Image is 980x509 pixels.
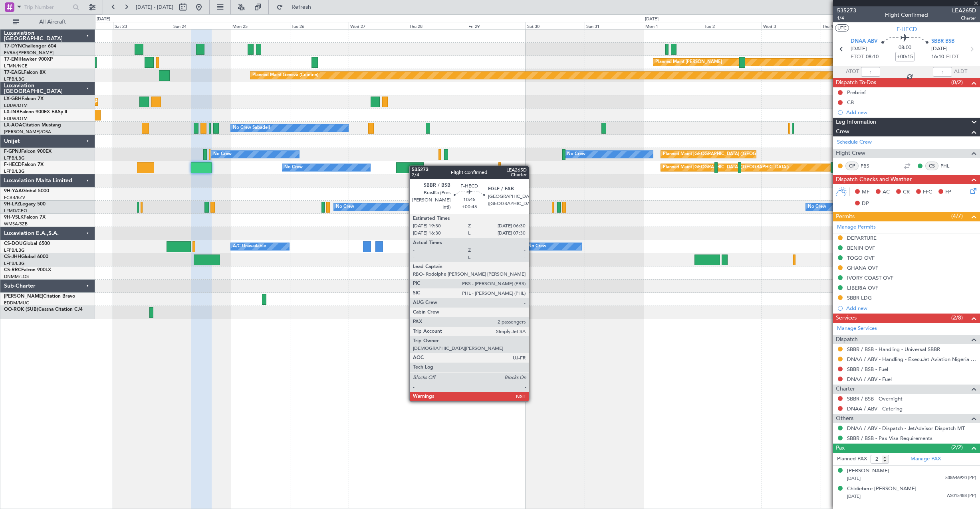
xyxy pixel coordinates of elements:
[847,425,965,432] a: DNAA / ABV - Dispatch - JetAdvisor Dispatch MT
[4,274,29,280] a: DNMM/LOS
[866,53,879,61] span: 08:10
[847,284,878,291] div: LIBERIA OVF
[897,25,917,34] span: F-HECD
[467,22,526,29] div: Fri 29
[808,201,826,213] div: No Crew
[847,264,878,271] div: GHANA OVF
[952,15,976,22] span: Charter
[4,57,53,62] a: T7-EMIHawker 900XP
[4,195,25,201] a: FCBB/BZV
[847,235,877,241] div: DEPARTURE
[847,366,888,373] a: SBBR / BSB - Fuel
[4,260,25,266] a: LFPB/LBG
[4,57,20,62] span: T7-EMI
[526,22,585,29] div: Sat 30
[837,223,876,231] a: Manage Permits
[847,346,940,353] a: SBBR / BSB - Handling - Universal SBBR
[951,314,963,322] span: (2/8)
[663,148,789,160] div: Planned Maint [GEOGRAPHIC_DATA] ([GEOGRAPHIC_DATA])
[821,22,880,29] div: Thu 4
[4,155,25,161] a: LFPB/LBG
[847,89,866,96] div: Prebrief
[903,188,910,196] span: CR
[847,356,976,363] a: DNAA / ABV - Handling - ExecuJet Aviation Nigeria DNAA
[846,68,859,76] span: ATOT
[951,443,963,452] span: (2/2)
[4,241,50,246] a: CS-DOUGlobal 6500
[4,202,20,207] span: 9H-LPZ
[4,123,61,128] a: LX-AOACitation Mustang
[836,212,855,221] span: Permits
[349,22,408,29] div: Wed 27
[847,294,872,301] div: SBBR LDG
[4,116,28,122] a: EDLW/DTM
[4,162,22,167] span: F-HECD
[836,78,876,87] span: Dispatch To-Dos
[847,395,903,402] a: SBBR / BSB - Overnight
[835,24,849,32] button: UTC
[899,44,911,52] span: 08:00
[233,241,266,253] div: A/C Unavailable
[883,188,890,196] span: AC
[923,188,932,196] span: FFC
[231,22,290,29] div: Mon 25
[861,162,879,170] a: PBS
[4,76,25,82] a: LFPB/LBG
[4,70,46,75] a: T7-EAGLFalcon 8X
[954,68,967,76] span: ALDT
[847,274,893,281] div: IVORY COAST OVF
[836,175,912,184] span: Dispatch Checks and Weather
[4,103,28,109] a: EDLW/DTM
[213,148,232,160] div: No Crew
[862,200,869,208] span: DP
[528,241,546,253] div: No Crew
[408,22,467,29] div: Thu 28
[847,405,903,412] a: DNAA / ABV - Catering
[847,254,875,261] div: TOGO OVF
[847,99,854,106] div: CB
[4,149,21,154] span: F-GPNJ
[951,78,963,87] span: (0/2)
[837,455,867,463] label: Planned PAX
[4,307,38,312] span: OO-ROK (SUB)
[4,149,52,154] a: F-GPNJFalcon 900EX
[4,254,21,259] span: CS-JHH
[847,493,861,499] span: [DATE]
[862,188,869,196] span: MF
[847,245,875,251] div: BENIN OVF
[847,435,932,442] a: SBBR / BSB - Pax Visa Requirements
[846,109,976,116] div: Add new
[847,467,889,475] div: [PERSON_NAME]
[4,189,49,193] a: 9H-YAAGlobal 5000
[851,37,878,45] span: DNAA ABV
[4,110,20,114] span: LX-INB
[4,44,56,49] a: T7-DYNChallenger 604
[21,19,84,25] span: All Aircraft
[836,127,849,136] span: Crew
[846,305,976,312] div: Add new
[847,485,917,493] div: Chidiebere [PERSON_NAME]
[837,325,877,333] a: Manage Services
[836,385,855,394] span: Charter
[4,63,28,69] a: LFMN/NCE
[24,1,70,13] input: Trip Number
[285,4,318,10] span: Refresh
[885,11,928,19] div: Flight Confirmed
[845,162,859,170] div: CP
[946,53,959,61] span: ELDT
[836,149,865,158] span: Flight Crew
[847,376,892,383] a: DNAA / ABV - Fuel
[4,221,28,227] a: WMSA/SZB
[290,22,349,29] div: Tue 26
[931,37,954,45] span: SBBR BSB
[837,138,872,146] a: Schedule Crew
[703,22,762,29] div: Tue 2
[940,162,958,170] a: PHL
[97,16,110,23] div: [DATE]
[9,16,87,28] button: All Aircraft
[931,45,948,53] span: [DATE]
[911,455,941,463] a: Manage PAX
[4,215,24,220] span: 9H-VSLK
[567,148,585,160] div: No Crew
[4,268,21,272] span: CS-RRC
